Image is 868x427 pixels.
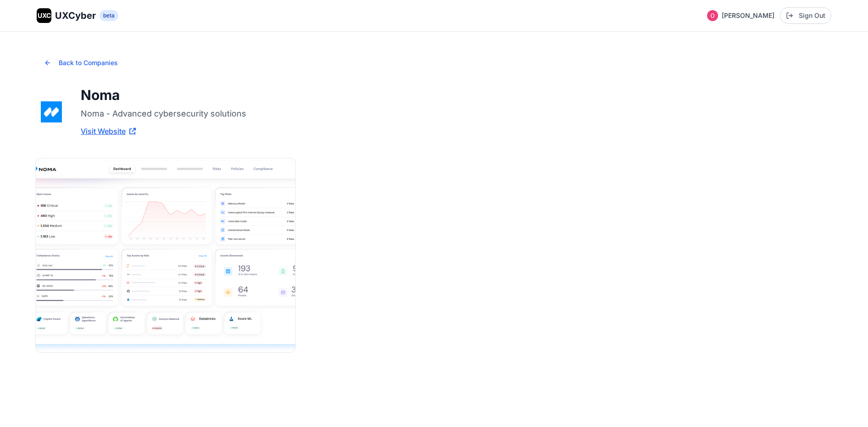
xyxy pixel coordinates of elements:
h1: Noma [81,87,448,103]
img: Noma image 1 [36,158,295,352]
button: Back to Companies [37,54,125,72]
a: UXCUXCyberbeta [37,8,118,23]
a: Back to Companies [37,59,125,68]
a: Visit Website [81,126,136,137]
span: UXCyber [55,9,96,22]
span: [PERSON_NAME] [722,11,774,20]
img: Profile [707,10,718,21]
p: Noma - Advanced cybersecurity solutions [81,107,448,120]
span: UXC [38,11,51,20]
img: Noma logo [37,98,66,126]
button: Sign Out [780,7,831,24]
span: beta [100,10,118,21]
